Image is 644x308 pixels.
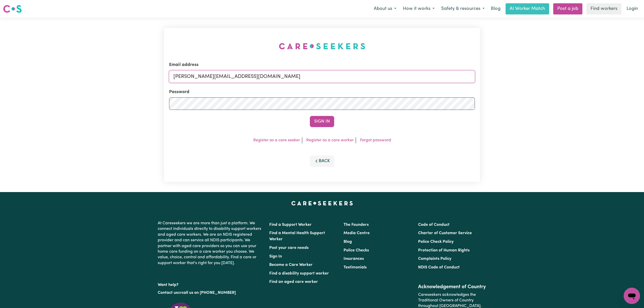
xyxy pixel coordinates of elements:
a: Contact us [158,291,178,295]
label: Email address [169,62,199,68]
button: How it works [400,4,438,14]
a: Code of Conduct [418,223,450,227]
a: Post your care needs [269,246,309,250]
a: Insurances [344,257,364,261]
label: Password [169,89,189,95]
a: Police Check Policy [418,240,454,244]
a: Find a disability support worker [269,271,329,276]
a: Register as a care seeker [253,138,300,142]
a: Find an aged care worker [269,280,318,284]
a: The Founders [344,223,369,227]
a: Blog [488,3,504,14]
button: Safety & resources [438,4,488,14]
img: Careseekers logo [3,4,22,13]
button: Sign In [310,116,334,127]
a: Protection of Human Rights [418,248,470,252]
a: call us on [PHONE_NUMBER] [182,291,236,295]
a: Police Checks [344,248,369,252]
button: Back [310,156,334,167]
a: Forgot password [360,138,391,142]
p: Want help? [158,280,263,288]
a: Media Centre [344,231,370,235]
a: Blog [344,240,352,244]
a: Careseekers logo [3,3,22,15]
a: Testimonials [344,265,367,269]
a: Charter of Customer Service [418,231,472,235]
p: At Careseekers we are more than just a platform. We connect individuals directly to disability su... [158,218,263,268]
a: Careseekers home page [291,201,353,205]
a: Login [623,3,641,14]
p: or [158,288,263,298]
a: NDIS Code of Conduct [418,265,460,269]
button: About us [370,4,400,14]
a: Find workers [586,3,621,14]
a: Register as a care worker [306,138,354,142]
input: Email address [169,71,475,83]
a: Post a job [553,3,582,14]
h2: Acknowledgement of Country [418,284,486,290]
a: AI Worker Match [506,3,549,14]
a: Become a Care Worker [269,263,313,267]
a: Find a Support Worker [269,223,312,227]
a: Sign In [269,254,282,259]
a: Find a Mental Health Support Worker [269,231,325,241]
a: Complaints Policy [418,257,451,261]
iframe: Button to launch messaging window, conversation in progress [624,288,640,304]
